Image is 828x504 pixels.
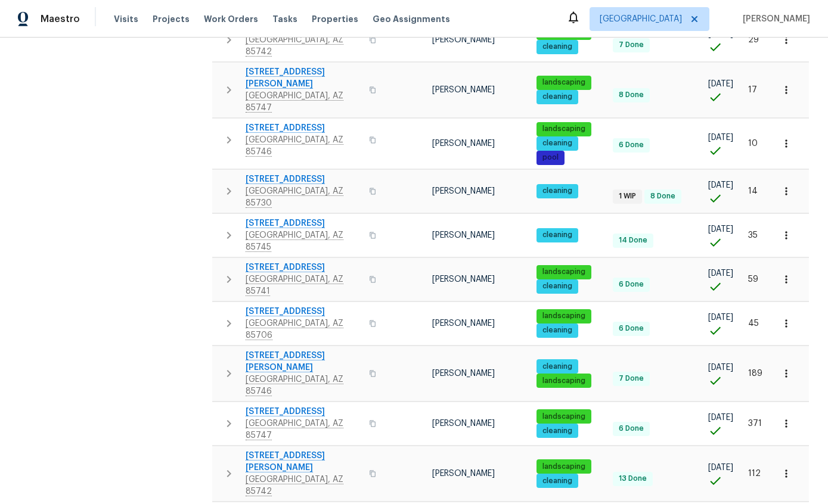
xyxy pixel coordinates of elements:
span: [PERSON_NAME] [432,319,495,328]
span: [GEOGRAPHIC_DATA] [600,13,682,25]
span: Projects [153,13,190,25]
span: [DATE] [708,80,733,88]
span: [DATE] [708,413,733,422]
span: landscaping [538,124,590,134]
span: Maestro [41,13,80,25]
span: [PERSON_NAME] [432,231,495,239]
span: 6 Done [614,323,649,334]
span: [DATE] [708,463,733,472]
span: [PERSON_NAME] [738,13,810,25]
span: cleaning [538,186,577,196]
span: [DATE] [708,313,733,322]
span: pool [538,153,563,163]
span: 45 [748,319,759,328]
span: cleaning [538,325,577,335]
span: [PERSON_NAME] [432,275,495,284]
span: cleaning [538,362,577,372]
span: 8 Done [614,90,649,100]
span: [PERSON_NAME] [432,187,495,195]
span: landscaping [538,267,590,277]
span: 1 WIP [614,191,641,201]
span: 35 [748,231,758,239]
span: cleaning [538,476,577,486]
span: 371 [748,419,762,428]
span: 189 [748,369,762,378]
span: cleaning [538,138,577,148]
span: 6 Done [614,279,649,290]
span: [PERSON_NAME] [432,36,495,44]
span: [DATE] [708,181,733,189]
span: 59 [748,275,758,284]
span: landscaping [538,376,590,386]
span: cleaning [538,426,577,436]
span: Properties [312,13,358,25]
span: [DATE] [708,269,733,278]
span: 6 Done [614,140,649,150]
span: cleaning [538,281,577,291]
span: 7 Done [614,40,649,50]
span: landscaping [538,412,590,422]
span: [PERSON_NAME] [432,369,495,378]
span: [DATE] [708,30,733,38]
span: 13 Done [614,474,652,484]
span: [PERSON_NAME] [432,86,495,94]
span: Work Orders [204,13,258,25]
span: 7 Done [614,374,649,384]
span: [PERSON_NAME] [432,469,495,478]
span: [PERSON_NAME] [432,139,495,148]
span: cleaning [538,230,577,240]
span: landscaping [538,311,590,321]
span: [DATE] [708,363,733,372]
span: landscaping [538,77,590,88]
span: 14 Done [614,235,652,245]
span: 112 [748,469,761,478]
span: 10 [748,139,758,148]
span: 14 [748,187,758,195]
span: [PERSON_NAME] [432,419,495,428]
span: 17 [748,86,757,94]
span: [DATE] [708,133,733,142]
span: Tasks [272,15,297,23]
span: Visits [114,13,138,25]
span: [DATE] [708,225,733,234]
span: 8 Done [646,191,680,201]
span: 6 Done [614,424,649,434]
span: cleaning [538,92,577,102]
span: Geo Assignments [373,13,450,25]
span: 29 [748,36,759,44]
span: landscaping [538,462,590,472]
span: cleaning [538,42,577,52]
